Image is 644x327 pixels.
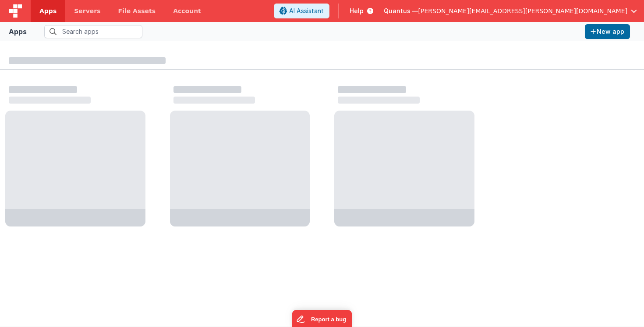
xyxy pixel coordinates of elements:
div: Apps [9,26,27,37]
span: Quantus — [384,7,418,15]
button: New app [585,24,630,39]
span: Servers [74,7,100,15]
span: Help [350,7,364,15]
span: AI Assistant [289,7,324,15]
button: AI Assistant [274,4,329,18]
input: Search apps [44,25,142,38]
span: File Assets [118,7,156,15]
button: Quantus — [PERSON_NAME][EMAIL_ADDRESS][PERSON_NAME][DOMAIN_NAME] [384,7,637,15]
span: Apps [39,7,57,15]
span: [PERSON_NAME][EMAIL_ADDRESS][PERSON_NAME][DOMAIN_NAME] [418,7,627,15]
